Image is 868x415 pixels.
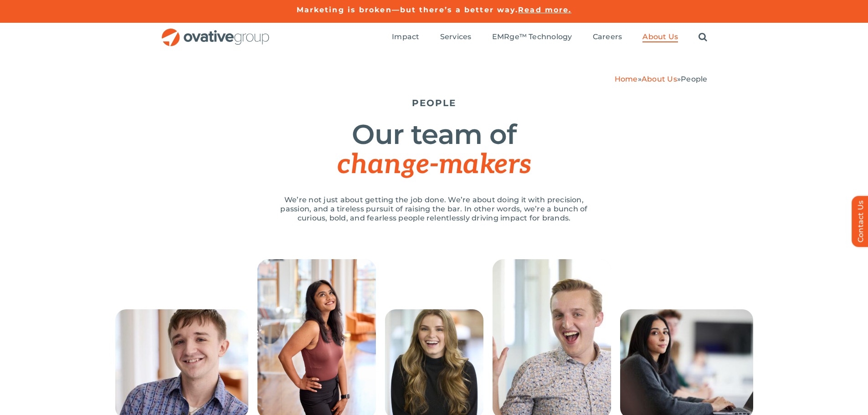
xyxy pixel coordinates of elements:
span: People [681,75,707,83]
p: We’re not just about getting the job done. We’re about doing it with precision, passion, and a ti... [270,195,598,223]
a: Read more. [518,5,571,14]
h1: Our team of [161,120,708,179]
span: EMRge™ Technology [492,32,572,41]
a: Marketing is broken—but there’s a better way. [297,5,519,14]
a: OG_Full_horizontal_RGB [161,27,270,36]
a: Impact [392,32,419,42]
a: Services [440,32,472,42]
span: » » [615,75,708,83]
a: Home [615,75,638,83]
span: Impact [392,32,419,41]
span: About Us [642,32,678,41]
a: About Us [642,75,677,83]
a: EMRge™ Technology [492,32,572,42]
span: change-makers [337,149,530,181]
nav: Menu [392,23,707,52]
a: Careers [593,32,622,42]
span: Careers [593,32,622,41]
a: Search [699,32,707,42]
span: Services [440,32,472,41]
h5: PEOPLE [161,97,708,108]
a: About Us [642,32,678,42]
